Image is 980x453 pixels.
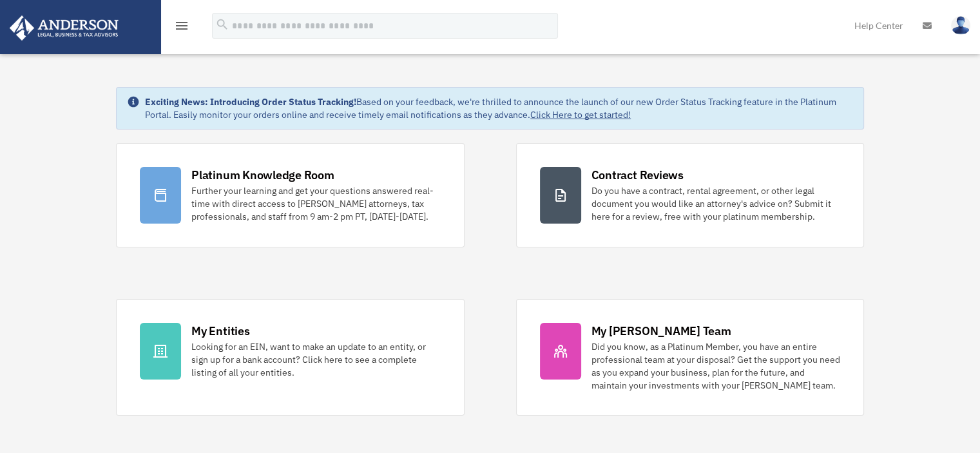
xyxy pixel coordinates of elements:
a: Platinum Knowledge Room Further your learning and get your questions answered real-time with dire... [116,143,464,247]
img: Anderson Advisors Platinum Portal [6,15,122,41]
div: Platinum Knowledge Room [191,167,334,183]
i: menu [174,18,189,34]
a: Click Here to get started! [530,109,631,120]
i: search [215,17,229,32]
div: Looking for an EIN, want to make an update to an entity, or sign up for a bank account? Click her... [191,340,440,379]
a: My Entities Looking for an EIN, want to make an update to an entity, or sign up for a bank accoun... [116,299,464,416]
div: My Entities [191,323,249,339]
div: Based on your feedback, we're thrilled to announce the launch of our new Order Status Tracking fe... [145,95,853,121]
div: My [PERSON_NAME] Team [591,323,731,339]
div: Contract Reviews [591,167,684,183]
a: My [PERSON_NAME] Team Did you know, as a Platinum Member, you have an entire professional team at... [516,299,864,416]
div: Do you have a contract, rental agreement, or other legal document you would like an attorney's ad... [591,184,840,223]
a: Contract Reviews Do you have a contract, rental agreement, or other legal document you would like... [516,143,864,247]
strong: Exciting News: Introducing Order Status Tracking! [145,96,356,108]
a: menu [174,23,189,34]
div: Did you know, as a Platinum Member, you have an entire professional team at your disposal? Get th... [591,340,840,392]
img: User Pic [951,16,970,35]
div: Further your learning and get your questions answered real-time with direct access to [PERSON_NAM... [191,184,440,223]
